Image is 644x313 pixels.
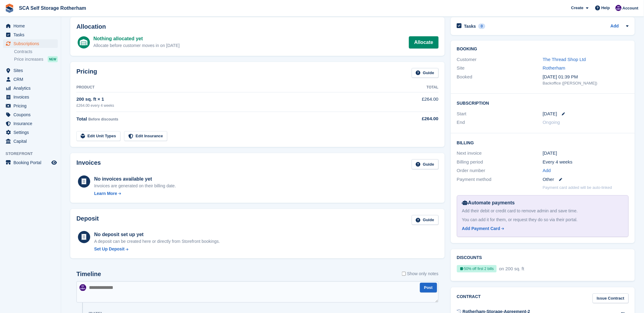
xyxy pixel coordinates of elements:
[3,22,58,30] a: menu
[76,103,383,108] div: £264.00 every 4 weeks
[76,96,383,103] div: 200 sq. ft × 1
[3,93,58,101] a: menu
[50,159,58,166] a: Preview store
[462,208,624,214] div: Add their debit or credit card to remove admin and save time.
[543,159,629,166] div: Every 4 weeks
[6,151,61,157] span: Storefront
[409,36,438,49] a: Allocate
[383,92,439,112] td: £264.00
[457,119,543,126] div: End
[3,31,58,39] a: menu
[13,102,50,110] span: Pricing
[94,183,176,189] div: Invoices are generated on their billing date.
[14,56,58,63] a: Price increases NEW
[457,150,543,157] div: Next invoice
[457,47,629,52] h2: Booking
[457,293,481,304] h2: Contract
[543,74,629,81] div: [DATE] 01:39 PM
[5,4,14,13] img: stora-icon-8386f47178a22dfd0bd8f6a31ec36ba5ce8667c1dd55bd0f319d3a0aa187defe.svg
[76,116,87,121] span: Total
[94,246,125,252] div: Set Up Deposit
[593,293,629,304] a: Issue Contract
[3,128,58,137] a: menu
[94,246,220,252] a: Set Up Deposit
[76,83,383,92] th: Product
[94,231,220,238] div: No deposit set up yet
[412,215,439,225] a: Guide
[13,110,50,119] span: Coupons
[457,56,543,63] div: Customer
[478,23,485,29] div: 0
[543,80,629,86] div: Backoffice ([PERSON_NAME])
[94,35,180,42] div: Nothing allocated yet
[124,131,167,141] a: Edit Insurance
[76,215,99,225] h2: Deposit
[412,68,439,78] a: Guide
[13,39,50,48] span: Subscriptions
[48,56,58,62] div: NEW
[623,5,638,11] span: Account
[457,255,629,260] h2: Discounts
[13,93,50,101] span: Invoices
[3,137,58,146] a: menu
[88,117,118,121] span: Before discounts
[457,100,629,106] h2: Subscription
[3,158,58,167] a: menu
[76,68,97,78] h2: Pricing
[3,84,58,92] a: menu
[462,199,624,207] div: Automate payments
[94,190,176,197] a: Learn More
[457,159,543,166] div: Billing period
[13,137,50,146] span: Capital
[76,23,439,30] h2: Allocation
[457,265,497,272] div: 50% off first 2 bills
[462,217,624,223] div: You can add it for them, or request they do so via their portal.
[94,190,117,197] div: Learn More
[13,84,50,92] span: Analytics
[13,128,50,137] span: Settings
[543,57,586,62] a: The Thread Shop Ltd
[17,3,89,13] a: SCA Self Storage Rotherham
[3,119,58,128] a: menu
[3,102,58,110] a: menu
[94,238,220,245] p: A deposit can be created here or directly from Storefront bookings.
[3,75,58,84] a: menu
[94,42,180,49] div: Allocate before customer moves in on [DATE]
[3,66,58,75] a: menu
[543,176,629,183] div: Other
[13,158,50,167] span: Booking Portal
[3,110,58,119] a: menu
[462,225,621,232] a: Add Payment Card
[76,271,101,278] h2: Timeline
[602,5,610,11] span: Help
[13,75,50,84] span: CRM
[543,167,551,174] a: Add
[79,284,86,291] img: Kelly Neesham
[383,83,439,92] th: Total
[76,131,120,141] a: Edit Unit Types
[420,283,437,293] button: Post
[14,56,43,62] span: Price increases
[13,22,50,30] span: Home
[402,271,406,277] input: Show only notes
[457,167,543,174] div: Order number
[76,159,101,169] h2: Invoices
[13,119,50,128] span: Insurance
[457,176,543,183] div: Payment method
[616,5,622,11] img: Kelly Neesham
[457,74,543,86] div: Booked
[412,159,439,169] a: Guide
[611,23,619,30] a: Add
[13,66,50,75] span: Sites
[94,175,176,183] div: No invoices available yet
[543,110,557,117] time: 2025-10-15 00:00:00 UTC
[402,271,439,277] label: Show only notes
[462,225,500,232] div: Add Payment Card
[383,115,439,122] div: £264.00
[457,65,543,72] div: Site
[13,31,50,39] span: Tasks
[543,150,629,157] div: [DATE]
[457,139,629,146] h2: Billing
[457,110,543,117] div: Start
[571,5,583,11] span: Create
